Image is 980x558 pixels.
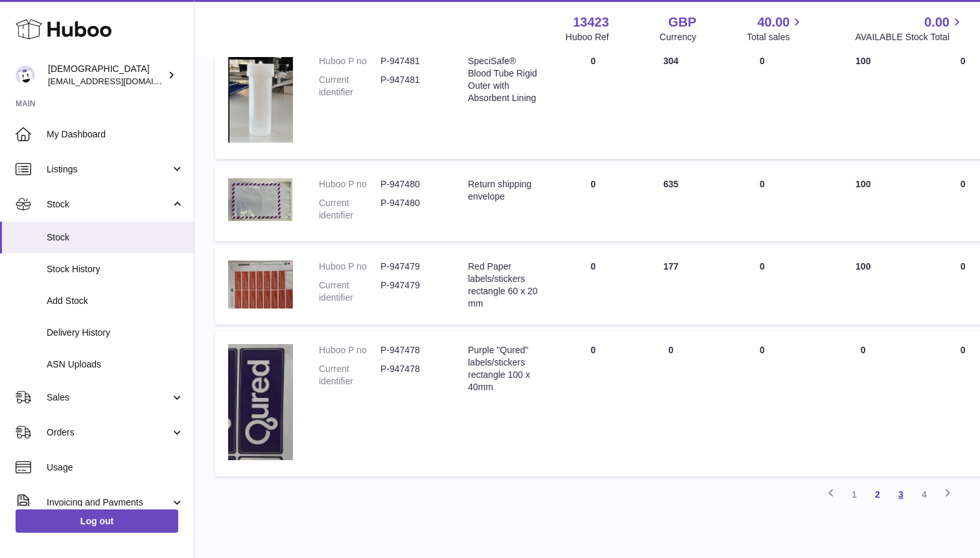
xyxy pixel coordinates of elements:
[319,197,380,222] dt: Current identifier
[668,14,696,31] strong: GBP
[710,248,815,325] td: 0
[573,14,609,31] strong: 13423
[319,279,380,304] dt: Current identifier
[632,248,710,325] td: 177
[47,163,170,176] span: Listings
[47,461,184,474] span: Usage
[47,426,170,439] span: Orders
[48,63,165,87] div: [DEMOGRAPHIC_DATA]
[319,74,380,99] dt: Current identifier
[468,344,541,393] div: Purple "Qured" labels/stickers rectangle 100 x 40mm
[468,55,541,104] div: SpeciSafe® Blood Tube Rigid Outer with Absorbent Lining
[961,345,966,355] span: 0
[47,327,184,339] span: Delivery History
[554,42,632,159] td: 0
[47,295,184,307] span: Add Stock
[16,509,178,533] a: Log out
[913,483,936,506] a: 4
[380,344,442,356] dd: P-947478
[228,261,293,309] img: product image
[815,42,912,159] td: 100
[632,42,710,159] td: 304
[47,128,184,141] span: My Dashboard
[815,248,912,325] td: 100
[47,231,184,244] span: Stock
[566,31,609,43] div: Huboo Ref
[319,261,380,273] dt: Huboo P no
[924,14,950,31] span: 0.00
[710,165,815,241] td: 0
[554,248,632,325] td: 0
[843,483,866,506] a: 1
[961,56,966,66] span: 0
[855,14,964,43] a: 0.00 AVAILABLE Stock Total
[554,165,632,241] td: 0
[710,331,815,476] td: 0
[747,14,804,43] a: 40.00 Total sales
[660,31,697,43] div: Currency
[632,331,710,476] td: 0
[710,42,815,159] td: 0
[961,179,966,189] span: 0
[228,344,293,460] img: product image
[319,178,380,191] dt: Huboo P no
[815,165,912,241] td: 100
[47,198,170,211] span: Stock
[16,65,35,85] img: olgazyuz@outlook.com
[747,31,804,43] span: Total sales
[47,263,184,275] span: Stock History
[961,261,966,272] span: 0
[866,483,889,506] a: 2
[380,197,442,222] dd: P-947480
[319,363,380,388] dt: Current identifier
[47,496,170,509] span: Invoicing and Payments
[380,363,442,388] dd: P-947478
[380,261,442,273] dd: P-947479
[380,55,442,67] dd: P-947481
[380,74,442,99] dd: P-947481
[228,55,293,143] img: product image
[380,178,442,191] dd: P-947480
[889,483,913,506] a: 3
[228,178,293,221] img: product image
[47,391,170,404] span: Sales
[319,55,380,67] dt: Huboo P no
[48,76,191,86] span: [EMAIL_ADDRESS][DOMAIN_NAME]
[380,279,442,304] dd: P-947479
[554,331,632,476] td: 0
[855,31,964,43] span: AVAILABLE Stock Total
[632,165,710,241] td: 635
[757,14,789,31] span: 40.00
[815,331,912,476] td: 0
[468,261,541,310] div: Red Paper labels/stickers rectangle 60 x 20 mm
[47,358,184,371] span: ASN Uploads
[468,178,541,203] div: Return shipping envelope
[319,344,380,356] dt: Huboo P no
